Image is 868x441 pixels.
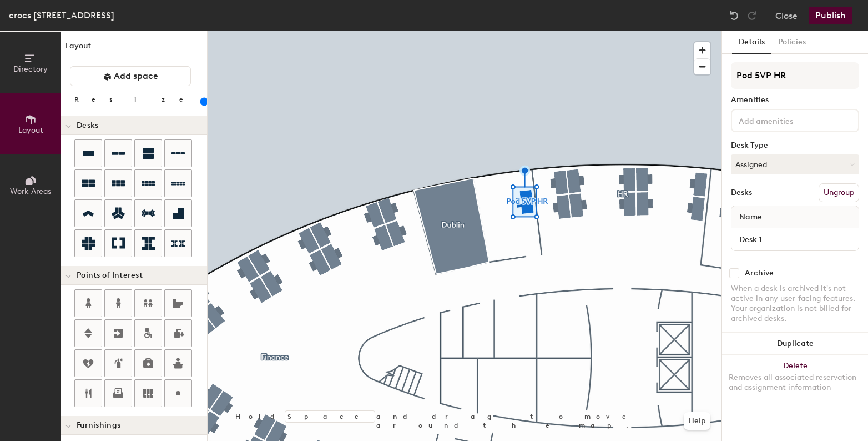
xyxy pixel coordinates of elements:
button: DeleteRemoves all associated reservation and assignment information [722,355,868,404]
button: Policies [771,31,813,54]
span: Add space [114,71,158,82]
span: Desks [77,121,98,130]
span: Directory [13,64,48,74]
div: Desk Type [731,141,859,150]
button: Assigned [731,154,859,174]
span: Furnishings [77,421,120,430]
span: Points of Interest [77,271,143,280]
button: Details [732,31,771,54]
h1: Layout [61,40,207,57]
div: Removes all associated reservation and assignment information [729,373,861,393]
div: Desks [731,188,752,197]
img: Undo [729,10,740,21]
div: Archive [745,269,774,278]
button: Duplicate [722,333,868,355]
button: Publish [809,7,852,24]
button: Add space [70,66,191,86]
input: Unnamed desk [734,232,856,247]
button: Close [775,7,798,24]
span: Name [734,207,768,227]
span: Work Areas [10,187,51,196]
span: Layout [18,126,43,135]
button: Help [684,412,710,430]
button: Ungroup [819,183,859,202]
div: Resize [74,95,197,104]
div: crocs [STREET_ADDRESS] [9,8,114,22]
input: Add amenities [736,113,836,127]
div: When a desk is archived it's not active in any user-facing features. Your organization is not bil... [731,284,859,324]
img: Redo [746,10,758,21]
div: Amenities [731,96,859,104]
